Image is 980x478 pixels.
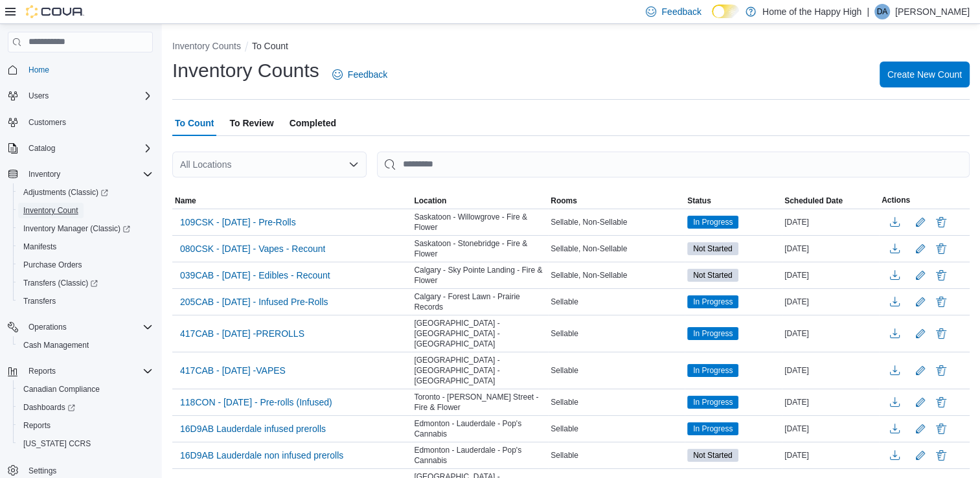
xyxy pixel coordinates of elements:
[548,326,685,341] div: Sellable
[175,446,348,465] button: 16D9AB Lauderdale non infused prerolls
[782,394,879,410] div: [DATE]
[18,221,153,236] span: Inventory Manager (Classic)
[687,396,738,409] span: In Progress
[913,212,928,232] button: Edit count details
[175,419,331,438] button: 16D9AB Lauderdale infused prerolls
[687,242,738,255] span: Not Started
[23,363,61,379] button: Reports
[933,326,949,341] button: Delete
[13,435,158,453] button: [US_STATE] CCRS
[175,110,214,136] span: To Count
[414,265,545,286] span: Calgary - Sky Pointe Landing - Fire & Flower
[784,196,843,206] span: Scheduled Date
[18,418,56,433] a: Reports
[687,196,711,206] span: Status
[23,166,153,182] span: Inventory
[23,420,51,431] span: Reports
[180,216,296,229] span: 109CSK - [DATE] - Pre-Rolls
[23,296,56,306] span: Transfers
[28,169,60,179] span: Inventory
[18,436,153,451] span: Washington CCRS
[172,41,241,51] button: Inventory Counts
[18,337,153,353] span: Cash Management
[933,294,949,310] button: Delete
[18,381,153,397] span: Canadian Compliance
[782,294,879,310] div: [DATE]
[18,221,135,236] a: Inventory Manager (Classic)
[18,400,80,415] a: Dashboards
[782,363,879,378] div: [DATE]
[693,296,733,308] span: In Progress
[882,195,910,205] span: Actions
[685,193,782,209] button: Status
[23,114,153,130] span: Customers
[23,402,75,413] span: Dashboards
[23,115,71,130] a: Customers
[23,187,108,198] span: Adjustments (Classic)
[13,256,158,274] button: Purchase Orders
[28,366,56,376] span: Reports
[913,266,928,285] button: Edit count details
[3,87,158,105] button: Users
[933,394,949,410] button: Delete
[887,68,962,81] span: Create New Count
[687,269,738,282] span: Not Started
[693,396,733,408] span: In Progress
[877,4,888,19] span: DA
[548,448,685,463] div: Sellable
[180,396,332,409] span: 118CON - [DATE] - Pre-rolls (Infused)
[3,318,158,336] button: Operations
[180,327,304,340] span: 417CAB - [DATE] -PREROLLS
[693,365,733,376] span: In Progress
[18,185,153,200] span: Adjustments (Classic)
[693,423,733,435] span: In Progress
[180,422,326,435] span: 16D9AB Lauderdale infused prerolls
[26,5,84,18] img: Cova
[180,269,330,282] span: 039CAB - [DATE] - Edibles - Recount
[13,220,158,238] a: Inventory Manager (Classic)
[13,336,158,354] button: Cash Management
[172,193,411,209] button: Name
[23,205,78,216] span: Inventory Count
[913,393,928,412] button: Edit count details
[172,40,970,55] nav: An example of EuiBreadcrumbs
[23,462,153,478] span: Settings
[548,363,685,378] div: Sellable
[18,257,153,273] span: Purchase Orders
[180,364,286,377] span: 417CAB - [DATE] -VAPES
[548,421,685,437] div: Sellable
[895,4,970,19] p: [PERSON_NAME]
[3,139,158,157] button: Catalog
[782,193,879,209] button: Scheduled Date
[18,337,94,353] a: Cash Management
[18,400,153,415] span: Dashboards
[3,165,158,183] button: Inventory
[348,68,387,81] span: Feedback
[414,196,446,206] span: Location
[252,41,288,51] button: To Count
[13,274,158,292] a: Transfers (Classic)
[175,212,301,232] button: 109CSK - [DATE] - Pre-Rolls
[3,60,158,79] button: Home
[175,266,336,285] button: 039CAB - [DATE] - Edibles - Recount
[23,242,56,252] span: Manifests
[23,438,91,449] span: [US_STATE] CCRS
[23,278,98,288] span: Transfers (Classic)
[933,214,949,230] button: Delete
[933,421,949,437] button: Delete
[3,113,158,131] button: Customers
[28,466,56,476] span: Settings
[28,91,49,101] span: Users
[172,58,319,84] h1: Inventory Counts
[414,392,545,413] span: Toronto - [PERSON_NAME] Street - Fire & Flower
[687,364,738,377] span: In Progress
[414,318,545,349] span: [GEOGRAPHIC_DATA] - [GEOGRAPHIC_DATA] - [GEOGRAPHIC_DATA]
[874,4,890,19] div: Dani Aymont
[290,110,336,136] span: Completed
[13,398,158,416] a: Dashboards
[180,449,343,462] span: 16D9AB Lauderdale non infused prerolls
[28,322,67,332] span: Operations
[23,88,153,104] span: Users
[28,65,49,75] span: Home
[782,267,879,283] div: [DATE]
